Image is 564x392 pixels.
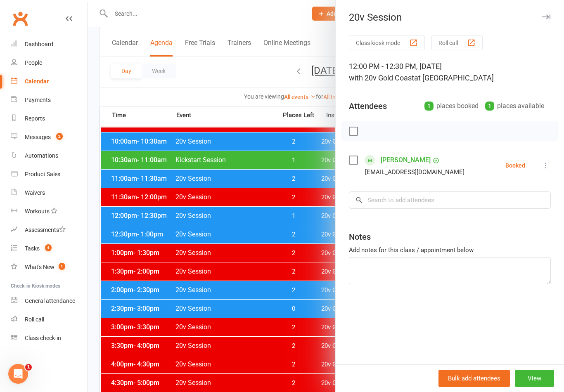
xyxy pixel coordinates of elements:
[25,171,60,177] div: Product Sales
[11,239,87,258] a: Tasks 4
[10,8,31,29] a: Clubworx
[25,298,75,304] div: General attendance
[25,41,53,47] div: Dashboard
[11,221,87,239] a: Assessments
[431,35,483,50] button: Roll call
[349,73,414,82] span: with 20v Gold Coast
[349,191,551,209] input: Search to add attendees
[515,370,554,387] button: View
[11,310,87,329] a: Roll call
[438,370,510,387] button: Bulk add attendees
[349,35,425,50] button: Class kiosk mode
[8,364,28,384] iframe: Intercom live chat
[11,146,87,165] a: Automations
[25,97,51,103] div: Payments
[25,364,32,371] span: 1
[25,189,45,196] div: Waivers
[45,244,52,251] span: 4
[25,115,45,122] div: Reports
[349,61,551,84] div: 12:00 PM - 12:30 PM, [DATE]
[11,35,87,54] a: Dashboard
[11,165,87,184] a: Product Sales
[25,335,61,341] div: Class check-in
[25,78,49,85] div: Calendar
[25,264,55,270] div: What's New
[11,184,87,202] a: Waivers
[485,100,544,112] div: places available
[11,91,87,109] a: Payments
[11,72,87,91] a: Calendar
[56,133,63,140] span: 2
[349,231,371,243] div: Notes
[25,227,66,233] div: Assessments
[349,245,551,255] div: Add notes for this class / appointment below
[11,128,87,146] a: Messages 2
[11,292,87,310] a: General attendance kiosk mode
[25,208,50,215] div: Workouts
[336,12,564,23] div: 20v Session
[365,167,464,177] div: [EMAIL_ADDRESS][DOMAIN_NAME]
[59,263,65,270] span: 1
[349,100,387,112] div: Attendees
[414,73,494,82] span: at [GEOGRAPHIC_DATA]
[381,153,431,167] a: [PERSON_NAME]
[25,152,58,159] div: Automations
[11,54,87,72] a: People
[11,202,87,221] a: Workouts
[25,245,40,252] div: Tasks
[11,329,87,347] a: Class kiosk mode
[25,134,51,140] div: Messages
[505,163,525,168] div: Booked
[424,102,434,111] div: 1
[11,109,87,128] a: Reports
[485,102,494,111] div: 1
[25,316,44,323] div: Roll call
[424,100,479,112] div: places booked
[25,59,42,66] div: People
[11,258,87,276] a: What's New1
